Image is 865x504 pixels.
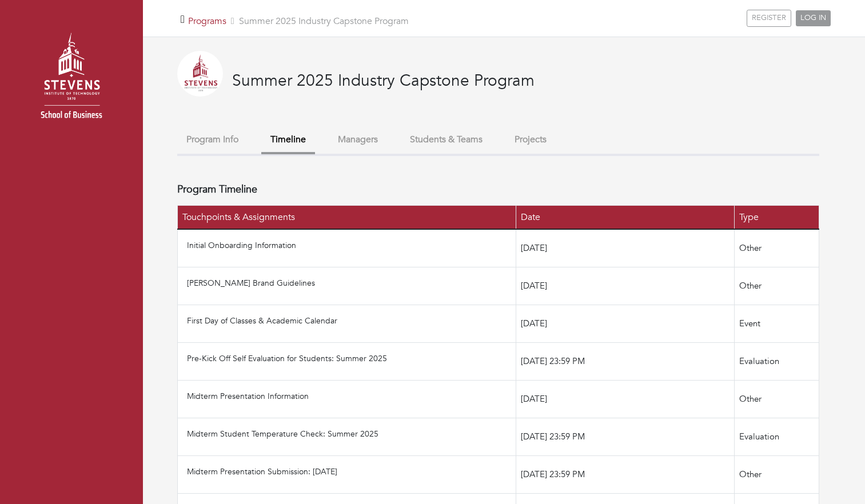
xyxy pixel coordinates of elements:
a: LOG IN [796,10,831,26]
button: Projects [505,127,556,152]
p: [PERSON_NAME] Brand Guidelines [187,277,511,289]
h3: Summer 2025 Industry Capstone Program [232,71,535,91]
a: REGISTER [747,10,791,27]
p: Midterm Student Temperature Check: Summer 2025 [187,428,511,440]
th: Touchpoints & Assignments [178,205,516,229]
button: Students & Teams [401,127,492,152]
td: [DATE] 23:59 PM [516,455,734,493]
td: [DATE] [516,267,734,305]
td: Other [734,455,819,493]
td: [DATE] [516,229,734,267]
button: Program Info [177,127,248,152]
p: First Day of Classes & Academic Calendar [187,315,511,327]
td: Evaluation [734,418,819,455]
td: [DATE] [516,305,734,342]
img: stevens_logo.png [11,20,131,140]
p: Initial Onboarding Information [187,239,511,251]
td: Evaluation [734,342,819,380]
p: Pre-Kick Off Self Evaluation for Students: Summer 2025 [187,353,511,365]
img: 2025-04-24%20134207.png [177,51,223,97]
td: [DATE] 23:59 PM [516,418,734,455]
td: Other [734,229,819,267]
a: Programs [188,15,226,27]
p: Midterm Presentation Information [187,390,511,402]
h4: Program Timeline [177,183,257,196]
td: Event [734,305,819,342]
td: Other [734,267,819,305]
p: Midterm Presentation Submission: [DATE] [187,466,511,478]
button: Managers [329,127,387,152]
td: Other [734,380,819,418]
td: [DATE] 23:59 PM [516,342,734,380]
th: Date [516,205,734,229]
h5: Summer 2025 Industry Capstone Program [188,16,409,27]
td: [DATE] [516,380,734,418]
button: Timeline [261,127,315,154]
th: Type [734,205,819,229]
